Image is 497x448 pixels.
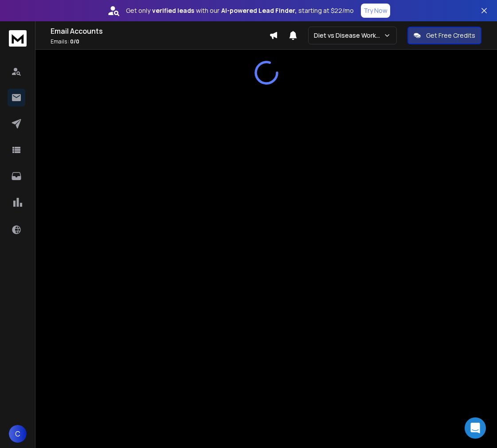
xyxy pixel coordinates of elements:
img: logo [9,30,27,47]
h1: Email Accounts [51,26,269,36]
button: Try Now [361,4,390,18]
p: Emails : [51,38,269,45]
span: 0 / 0 [70,38,79,45]
p: Get only with our starting at $22/mo [126,6,354,15]
p: Diet vs Disease Workspace [314,31,384,40]
strong: AI-powered Lead Finder, [221,6,297,15]
button: C [9,425,27,443]
div: Open Intercom Messenger [465,417,486,439]
button: Get Free Credits [407,27,481,44]
p: Try Now [364,6,387,15]
strong: verified leads [152,6,194,15]
p: Get Free Credits [426,31,475,40]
